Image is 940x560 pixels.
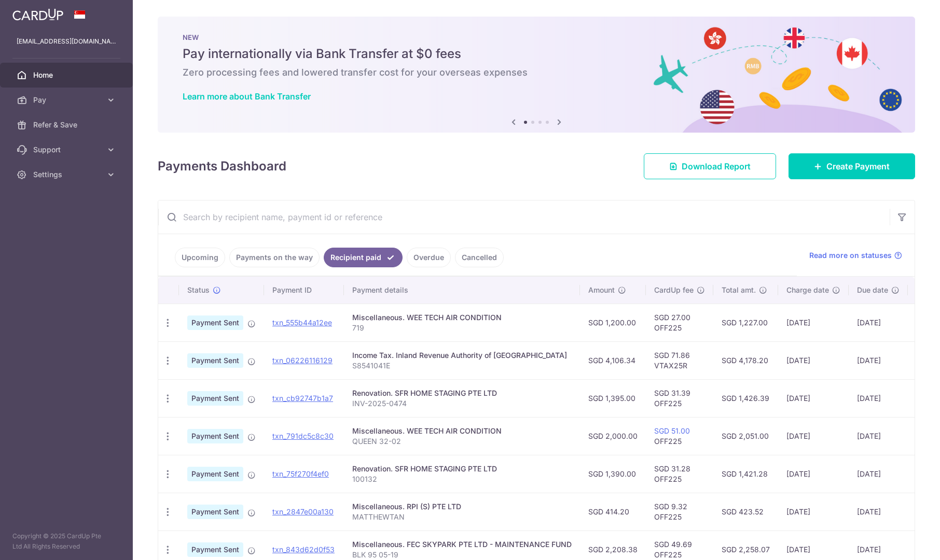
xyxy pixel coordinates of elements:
div: Miscellaneous. RPI (S) PTE LTD [352,501,572,512]
div: Renovation. SFR HOME STAGING PTE LTD [352,388,572,398]
span: Due date [857,285,888,295]
a: Cancelled [455,248,504,267]
td: [DATE] [778,304,849,341]
td: SGD 27.00 OFF225 [646,304,713,341]
td: [DATE] [849,304,908,341]
input: Search by recipient name, payment id or reference [158,200,890,234]
a: txn_843d62d0f53 [272,545,335,554]
a: Payments on the way [229,248,320,267]
td: [DATE] [778,455,849,493]
td: SGD 31.39 OFF225 [646,379,713,417]
td: SGD 423.52 [713,493,778,530]
a: Upcoming [175,248,225,267]
td: [DATE] [778,379,849,417]
td: [DATE] [849,379,908,417]
img: Bank Card [911,468,932,480]
h4: Payments Dashboard [158,157,286,176]
span: Create Payment [826,160,890,173]
span: Payment Sent [187,542,243,557]
span: Total amt. [722,285,756,295]
span: Refer & Save [33,120,102,130]
td: SGD 1,390.00 [580,455,646,493]
a: txn_06226116129 [272,356,333,365]
h5: Pay internationally via Bank Transfer at $0 fees [183,46,890,62]
iframe: Opens a widget where you can find more information [873,529,930,555]
td: [DATE] [849,493,908,530]
td: SGD 1,395.00 [580,379,646,417]
img: Bank Card [911,430,932,442]
p: 719 [352,323,572,333]
img: Bank Card [911,317,932,329]
a: Overdue [407,248,451,267]
span: CardUp fee [654,285,694,295]
td: OFF225 [646,417,713,455]
a: txn_555b44a12ee [272,318,332,327]
td: [DATE] [849,417,908,455]
span: Payment Sent [187,429,243,443]
span: Download Report [682,160,751,173]
td: SGD 2,000.00 [580,417,646,455]
td: [DATE] [778,493,849,530]
p: S8541041E [352,361,572,371]
td: [DATE] [849,341,908,379]
span: Payment Sent [187,467,243,481]
img: Bank transfer banner [158,17,915,133]
a: txn_75f270f4ef0 [272,469,329,478]
td: [DATE] [849,455,908,493]
span: Charge date [786,285,829,295]
span: Read more on statuses [809,250,892,261]
div: Miscellaneous. FEC SKYPARK PTE LTD - MAINTENANCE FUND [352,539,572,550]
span: Settings [33,169,102,180]
span: Payment Sent [187,315,243,330]
a: txn_2847e00a130 [272,507,334,516]
p: [EMAIL_ADDRESS][DOMAIN_NAME] [17,36,116,47]
a: Read more on statuses [809,250,902,261]
div: Income Tax. Inland Revenue Authority of [GEOGRAPHIC_DATA] [352,350,572,361]
td: SGD 1,227.00 [713,304,778,341]
span: Home [33,70,102,80]
p: BLK 95 05-19 [352,550,572,560]
span: Payment Sent [187,505,243,519]
th: Payment details [344,277,580,304]
a: txn_791dc5c8c30 [272,432,334,440]
div: Miscellaneous. WEE TECH AIR CONDITION [352,426,572,436]
img: Bank Card [911,354,932,367]
a: txn_cb92747b1a7 [272,394,333,403]
a: Download Report [644,153,776,179]
h6: Zero processing fees and lowered transfer cost for your overseas expenses [183,66,890,79]
span: Support [33,145,102,155]
td: SGD 2,051.00 [713,417,778,455]
img: Bank Card [911,392,932,405]
td: [DATE] [778,341,849,379]
div: Miscellaneous. WEE TECH AIR CONDITION [352,312,572,323]
span: Pay [33,95,102,105]
span: Payment Sent [187,353,243,368]
a: Create Payment [789,153,915,179]
td: SGD 1,426.39 [713,379,778,417]
td: SGD 1,421.28 [713,455,778,493]
div: Renovation. SFR HOME STAGING PTE LTD [352,464,572,474]
img: Bank Card [911,506,932,518]
td: SGD 414.20 [580,493,646,530]
td: SGD 4,106.34 [580,341,646,379]
p: MATTHEWTAN [352,512,572,522]
p: 100132 [352,474,572,484]
span: Status [187,285,210,295]
td: [DATE] [778,417,849,455]
p: NEW [183,33,890,41]
td: SGD 1,200.00 [580,304,646,341]
span: Amount [588,285,615,295]
td: SGD 71.86 VTAX25R [646,341,713,379]
td: SGD 4,178.20 [713,341,778,379]
td: SGD 9.32 OFF225 [646,493,713,530]
a: SGD 51.00 [654,426,690,435]
td: SGD 31.28 OFF225 [646,455,713,493]
img: CardUp [12,8,63,21]
p: INV-2025-0474 [352,398,572,409]
p: QUEEN 32-02 [352,436,572,447]
th: Payment ID [264,277,344,304]
a: Recipient paid [324,248,403,267]
a: Learn more about Bank Transfer [183,91,311,102]
span: Payment Sent [187,391,243,406]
